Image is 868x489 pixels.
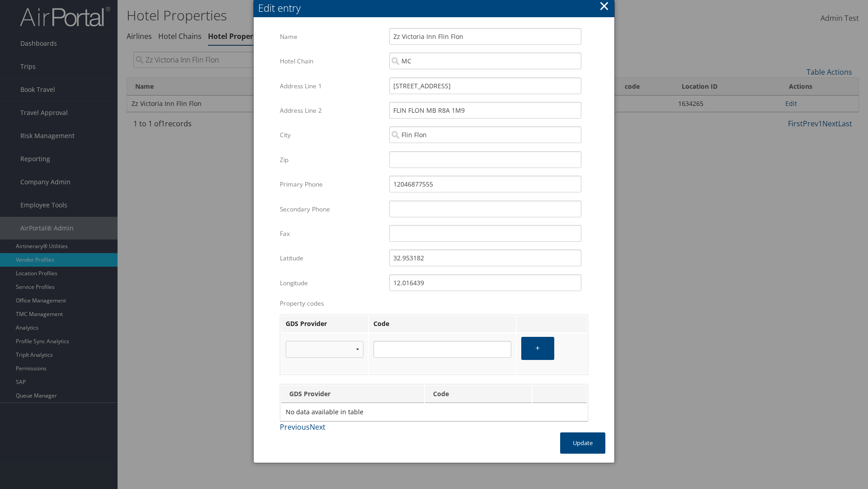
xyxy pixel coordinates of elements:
th: : activate to sort column ascending [533,385,587,403]
a: Previous [280,422,310,432]
button: Update [560,432,605,454]
label: Longitude [280,274,382,292]
td: No data available in table [281,404,587,420]
label: City [280,126,382,144]
a: Next [310,422,325,432]
button: + [521,337,554,360]
th: Code: activate to sort column ascending [425,385,532,403]
label: Name [280,28,382,45]
label: Latitude [280,249,382,267]
label: Address Line 2 [280,102,382,119]
label: Zip [280,151,382,168]
th: GDS Provider: activate to sort column descending [281,385,424,403]
label: Primary Phone [280,176,382,193]
label: Secondary Phone [280,201,382,218]
label: Address Line 1 [280,77,382,95]
div: Edit entry [258,1,614,15]
label: Property codes [280,299,588,308]
label: Fax [280,225,382,242]
th: Code [369,316,516,332]
label: Hotel Chain [280,53,382,70]
th: GDS Provider [281,316,368,332]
